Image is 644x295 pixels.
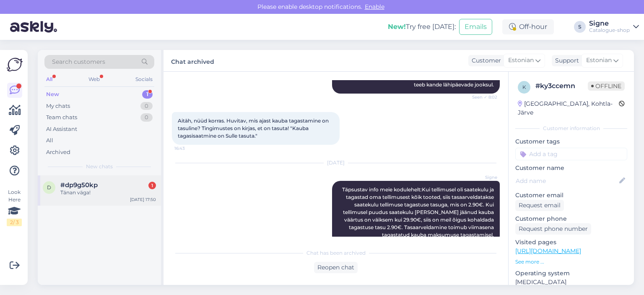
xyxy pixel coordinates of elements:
label: Chat archived [171,55,214,66]
p: Customer phone [515,214,627,223]
p: Customer tags [515,137,627,146]
div: 2 / 3 [7,219,22,226]
div: Reopen chat [314,262,358,273]
div: 1 [148,182,156,189]
span: Search customers [52,57,105,66]
div: Catalogue-shop [589,27,630,34]
div: Try free [DATE]: [388,22,456,32]
div: Off-hour [502,19,554,34]
div: [DATE] [172,159,500,167]
span: Aitäh, nüüd korras. Huvitav, mis ajast kauba tagastamine on tasuline? Tingimustes on kirjas, et o... [178,117,330,139]
div: Team chats [46,113,77,122]
div: [DATE] 17:50 [130,196,156,203]
span: Seen ✓ 8:02 [466,94,497,100]
p: Customer email [515,191,627,200]
div: # ky3ccemn [535,81,588,91]
div: My chats [46,102,70,110]
span: #dp9g50kp [60,181,98,189]
a: [URL][DOMAIN_NAME] [515,247,581,255]
div: Socials [134,74,154,85]
a: SigneCatalogue-shop [589,20,639,34]
span: 16:43 [174,145,206,151]
div: S [574,21,586,33]
div: Look Here [7,188,22,226]
div: Tänan väga! [60,189,156,196]
div: Request phone number [515,223,591,235]
span: Estonian [586,56,612,65]
input: Add a tag [515,148,627,160]
input: Add name [516,176,618,185]
span: Chat has been archived [306,249,366,257]
b: New! [388,23,406,31]
p: Visited pages [515,238,627,247]
div: All [46,136,53,145]
p: [MEDICAL_DATA] [515,278,627,287]
div: Archived [46,148,70,157]
span: Offline [588,81,625,91]
div: Customer information [515,125,627,132]
span: Signe [466,174,497,180]
div: Web [87,74,101,85]
img: Askly Logo [7,57,23,73]
div: AI Assistant [46,125,77,133]
span: k [522,84,526,90]
div: 0 [140,113,153,122]
span: Estonian [508,56,534,65]
p: See more ... [515,258,627,266]
span: New chats [86,163,113,170]
div: New [46,90,59,99]
div: All [44,74,54,85]
div: Support [552,56,579,65]
p: Customer name [515,164,627,172]
div: Signe [589,20,630,27]
div: 1 [142,90,153,99]
span: d [47,184,51,191]
span: Enable [362,3,387,10]
p: Operating system [515,269,627,278]
div: [GEOGRAPHIC_DATA], Kohtla-Järve [518,99,619,117]
span: Täpsustav info meie kodulehelt:Kui tellimusel oli saatekulu ja tagastad oma tellimusest kõik toot... [342,186,495,238]
button: Emails [459,19,492,35]
div: 0 [140,102,153,110]
div: Customer [468,56,501,65]
div: Request email [515,200,564,211]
